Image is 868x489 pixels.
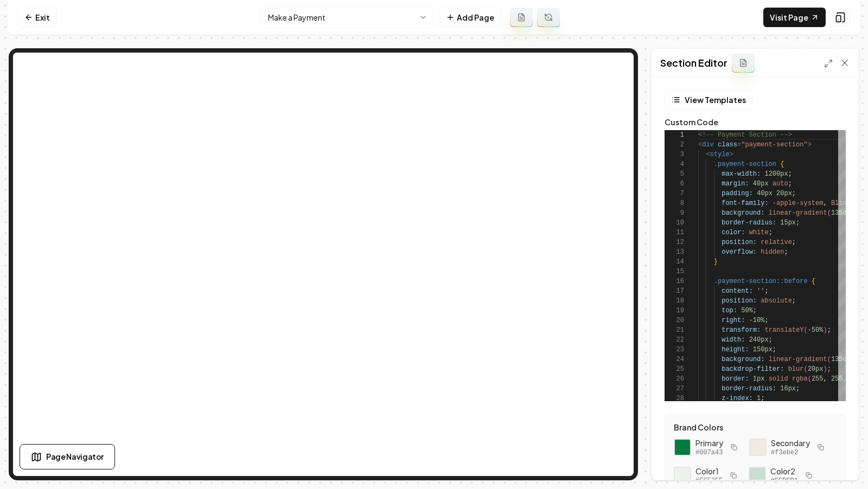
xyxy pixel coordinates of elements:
[757,190,773,197] span: 40px
[831,375,843,383] span: 255
[714,258,718,266] span: }
[722,385,776,393] span: border-radius:
[808,375,812,383] span: (
[773,200,824,207] span: -apple-system
[722,209,764,217] span: background:
[764,287,768,295] span: ;
[665,169,684,179] div: 5
[732,53,755,73] button: Add admin section prompt
[792,297,796,305] span: ;
[665,130,684,140] div: 1
[665,150,684,159] div: 3
[764,326,803,334] span: translateY
[674,423,837,431] label: Brand Colors
[722,239,757,246] span: position:
[718,141,737,149] span: class
[808,141,812,149] span: >
[769,336,773,344] span: ;
[665,228,684,237] div: 11
[823,326,827,334] span: )
[780,385,796,393] span: 16px
[665,325,684,335] div: 21
[665,286,684,296] div: 17
[722,375,749,383] span: border:
[770,466,797,477] span: Color 2
[714,160,776,168] span: .payment-section
[812,278,815,285] span: {
[665,306,684,316] div: 19
[665,335,684,345] div: 22
[757,395,761,402] span: 1
[749,229,769,236] span: white
[770,477,797,485] span: #CCDCD1
[722,336,745,344] span: width:
[660,55,727,70] h2: Section Editor
[788,365,804,373] span: blur
[665,118,846,126] label: Custom Code
[665,218,684,228] div: 10
[757,287,764,295] span: ''
[749,439,767,456] div: Click to copy secondary color
[773,180,788,188] span: auto
[665,384,684,394] div: 27
[674,467,691,484] div: Click to copy #ECF2EE
[769,229,773,236] span: ;
[674,439,691,456] div: Click to copy primary color
[665,208,684,218] div: 9
[831,356,854,363] span: 135deg
[764,170,788,178] span: 1200px
[771,448,810,457] span: #f3ebe2
[824,375,827,383] span: ,
[741,141,807,149] span: "payment-section"
[665,257,684,267] div: 14
[722,326,761,334] span: transform:
[749,317,765,324] span: -10%
[537,8,560,27] button: Regenerate page
[695,448,723,457] span: #007a43
[665,179,684,189] div: 6
[665,276,684,286] div: 16
[792,239,796,246] span: ;
[753,307,757,314] span: ;
[788,180,792,188] span: ;
[827,326,831,334] span: ;
[722,229,745,236] span: color:
[665,267,684,276] div: 15
[784,248,788,256] span: ;
[780,219,796,227] span: 15px
[737,141,741,149] span: =
[722,365,784,373] span: backdrop-filter:
[771,437,810,448] span: Secondary
[665,364,684,374] div: 25
[714,278,808,285] span: .payment-section::before
[764,317,768,324] span: ;
[827,356,831,363] span: (
[827,365,831,373] span: ;
[702,141,714,149] span: div
[773,346,776,353] span: ;
[695,466,723,477] span: Color 1
[831,209,854,217] span: 135deg
[698,131,792,139] span: <!-- Payment Section -->
[665,90,753,110] button: View Templates
[808,326,824,334] span: -50%
[665,296,684,306] div: 18
[776,190,792,197] span: 20px
[788,170,792,178] span: ;
[769,375,788,383] span: solid
[722,190,753,197] span: padding:
[695,437,723,448] span: Primary
[722,180,749,188] span: margin:
[796,219,800,227] span: ;
[722,200,768,207] span: font-family:
[17,8,57,27] a: Exit
[792,375,808,383] span: rgba
[665,140,684,150] div: 2
[753,346,773,353] span: 150px
[808,365,824,373] span: 20px
[741,307,753,314] span: 50%
[823,365,827,373] span: )
[761,248,784,256] span: hidden
[769,209,827,217] span: linear-gradient
[722,248,757,256] span: overflow:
